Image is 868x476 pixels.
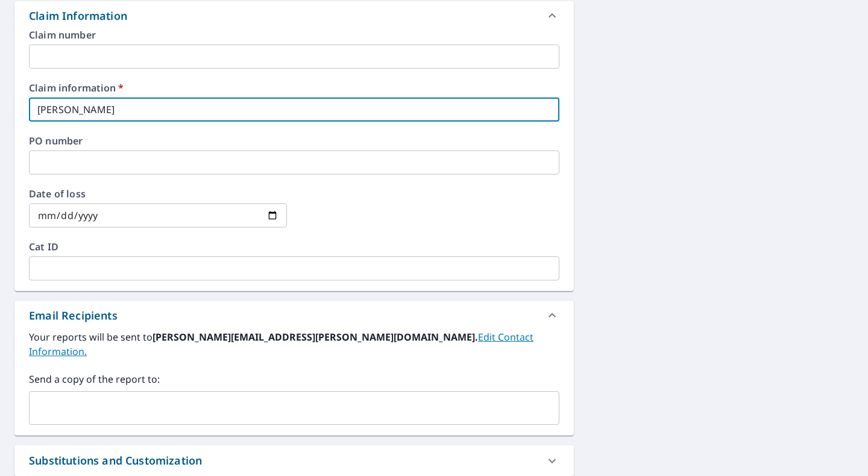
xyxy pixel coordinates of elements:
[14,301,574,330] div: Email Recipients
[29,308,118,324] div: Email Recipients
[29,30,559,40] label: Claim number
[14,445,574,476] div: Substitutions and Customization
[29,83,559,93] label: Claim information
[153,330,478,344] b: [PERSON_NAME][EMAIL_ADDRESS][PERSON_NAME][DOMAIN_NAME].
[29,330,559,359] label: Your reports will be sent to
[29,453,202,469] div: Substitutions and Customization
[29,136,559,146] label: PO number
[29,189,287,199] label: Date of loss
[29,372,559,386] label: Send a copy of the report to:
[14,1,574,30] div: Claim Information
[29,242,559,252] label: Cat ID
[29,8,127,24] div: Claim Information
